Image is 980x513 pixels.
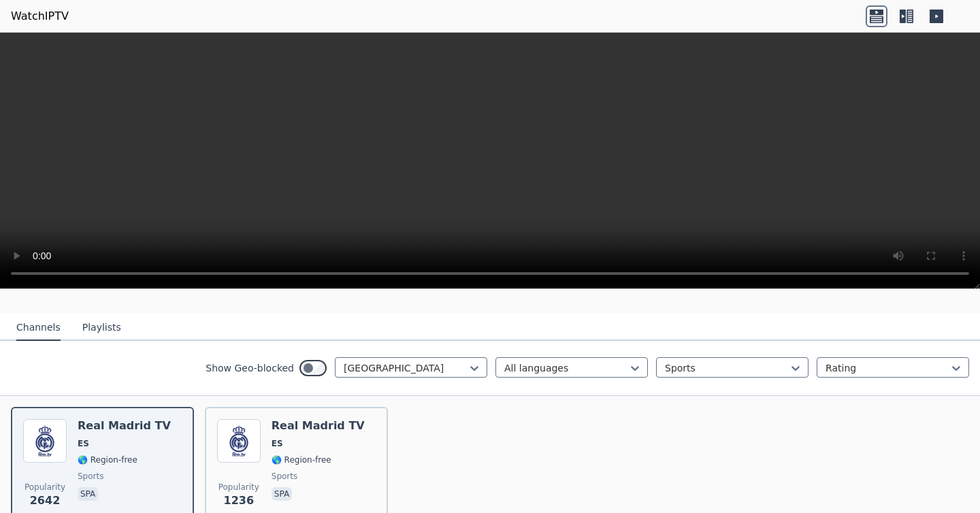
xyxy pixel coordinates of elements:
img: Real Madrid TV [217,419,261,463]
button: Playlists [82,315,121,341]
label: Show Geo-blocked [206,361,294,375]
span: Popularity [218,482,259,493]
a: WatchIPTV [11,8,69,24]
span: 🌎 Region-free [78,454,137,465]
span: ES [272,438,283,449]
span: sports [272,471,297,482]
span: 2642 [30,493,61,509]
img: Real Madrid TV [23,419,67,463]
h6: Real Madrid TV [78,419,171,433]
span: 1236 [224,493,255,509]
h6: Real Madrid TV [272,419,365,433]
span: 🌎 Region-free [272,454,331,465]
button: Channels [16,315,61,341]
span: Popularity [24,482,65,493]
span: ES [78,438,89,449]
span: sports [78,471,103,482]
p: spa [78,487,98,501]
p: spa [272,487,292,501]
